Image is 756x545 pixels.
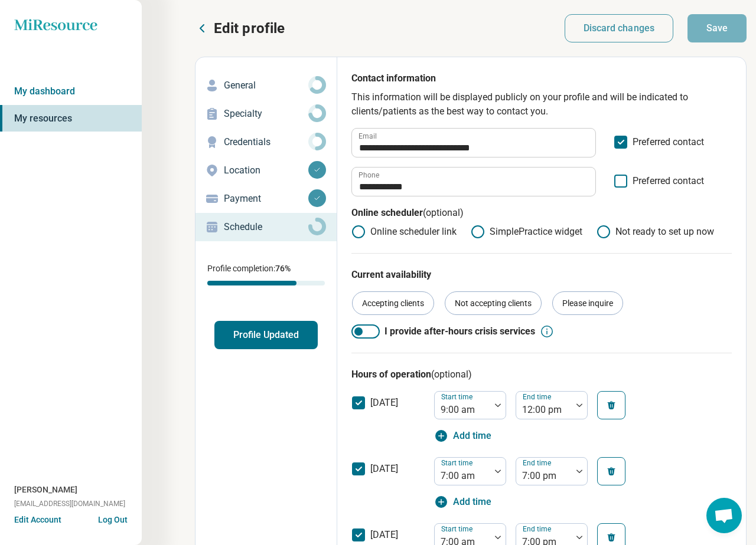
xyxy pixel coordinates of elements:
div: Please inquire [552,291,623,315]
span: (optional) [423,207,464,218]
p: Payment [224,192,308,206]
p: General [224,78,308,93]
a: Open chat [706,498,742,533]
label: Start time [441,525,475,533]
button: Log Out [98,514,128,523]
button: Add time [434,495,491,509]
label: End time [523,525,553,533]
p: This information will be displayed publicly on your profile and will be indicated to clients/pati... [351,90,732,119]
p: Contact information [351,71,732,90]
span: [DATE] [370,463,398,474]
span: Preferred contact [633,135,704,157]
span: Add time [453,495,491,509]
span: I provide after-hours crisis services [384,324,535,339]
button: Save [687,14,747,42]
p: Location [224,163,308,178]
span: [EMAIL_ADDRESS][DOMAIN_NAME] [14,498,125,509]
label: End time [523,393,553,401]
button: Add time [434,429,491,443]
button: Edit profile [195,19,285,38]
span: 76 % [275,264,291,273]
a: Schedule [195,213,337,241]
a: Credentials [195,128,337,156]
label: Start time [441,393,475,401]
span: (optional) [431,369,472,380]
p: Current availability [351,268,732,282]
div: Profile completion: [195,255,337,293]
div: Not accepting clients [445,291,542,315]
p: Specialty [224,107,308,121]
span: [PERSON_NAME] [14,484,77,496]
p: Edit profile [214,19,285,38]
button: Profile Updated [214,321,318,349]
span: [DATE] [370,529,398,540]
span: [DATE] [370,397,398,408]
label: SimplePractice widget [471,225,582,239]
a: Specialty [195,100,337,128]
p: Online scheduler [351,206,732,225]
label: Phone [359,172,379,179]
button: Edit Account [14,514,61,526]
a: Payment [195,185,337,213]
label: Not ready to set up now [597,225,714,239]
span: Preferred contact [633,174,704,196]
p: Credentials [224,135,308,149]
h3: Hours of operation [351,367,732,382]
label: Start time [441,459,475,467]
label: Email [359,133,377,140]
div: Accepting clients [352,291,434,315]
a: General [195,71,337,100]
button: Discard changes [565,14,674,42]
label: Online scheduler link [351,225,457,239]
label: End time [523,459,553,467]
span: Add time [453,429,491,443]
p: Schedule [224,220,308,234]
div: Profile completion [207,281,325,285]
a: Location [195,156,337,185]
